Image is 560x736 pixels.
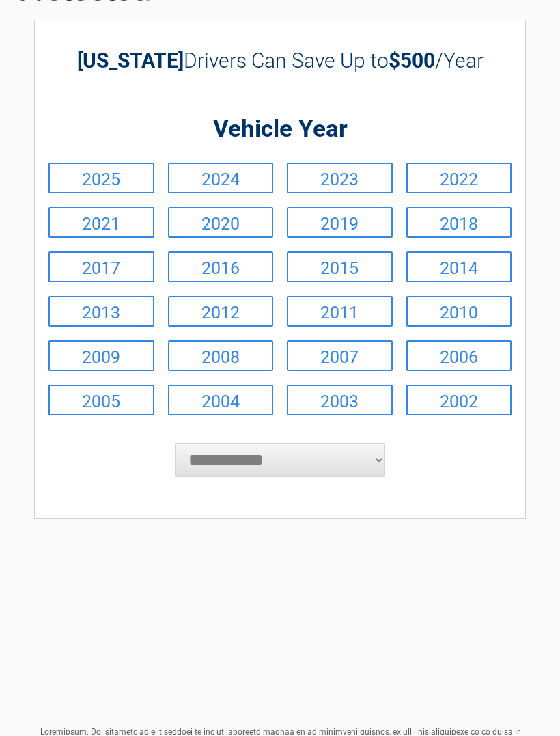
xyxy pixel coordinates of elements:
[168,163,274,194] a: 2024
[406,385,512,416] a: 2002
[287,163,393,194] a: 2023
[406,208,512,238] a: 2018
[406,341,512,372] a: 2006
[48,341,154,372] a: 2009
[389,49,435,73] b: $500
[77,49,184,73] b: [US_STATE]
[48,114,512,146] h2: Vehicle Year
[168,385,274,416] a: 2004
[48,49,512,73] h2: Drivers Can Save Up to /Year
[48,163,154,194] a: 2025
[168,341,274,372] a: 2008
[168,297,274,327] a: 2012
[48,385,154,416] a: 2005
[48,208,154,238] a: 2021
[406,163,512,194] a: 2022
[406,252,512,283] a: 2014
[287,341,393,372] a: 2007
[287,385,393,416] a: 2003
[168,208,274,238] a: 2020
[48,252,154,283] a: 2017
[287,252,393,283] a: 2015
[168,252,274,283] a: 2016
[287,297,393,327] a: 2011
[406,297,512,327] a: 2010
[48,297,154,327] a: 2013
[287,208,393,238] a: 2019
